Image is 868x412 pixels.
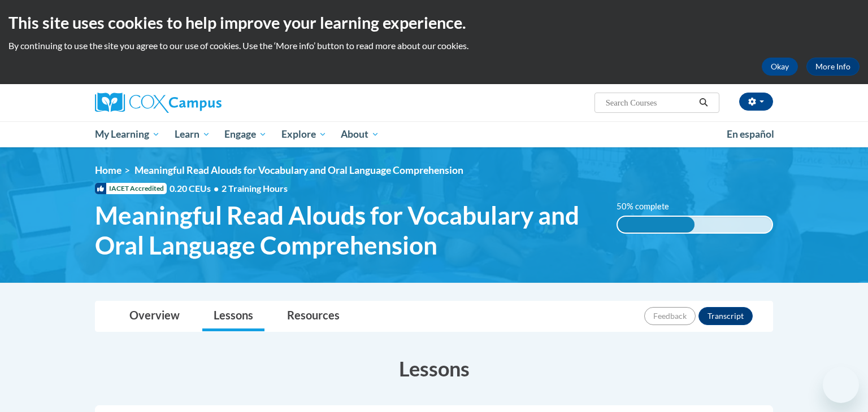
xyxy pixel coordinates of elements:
[88,121,167,147] a: My Learning
[214,183,219,194] span: •
[727,128,774,140] span: En español
[274,121,334,147] a: Explore
[222,183,288,194] span: 2 Training Hours
[95,164,121,176] a: Home
[334,121,387,147] a: About
[605,96,695,109] input: Search Courses
[202,301,264,331] a: Lessons
[8,40,860,52] p: By continuing to use the site you agree to our use of cookies. Use the ‘More info’ button to read...
[170,182,222,195] span: 0.20 CEUs
[175,128,210,141] span: Learn
[95,200,600,260] span: Meaningful Read Alouds for Vocabulary and Oral Language Comprehension
[95,93,310,113] a: Cox Campus
[281,128,327,141] span: Explore
[95,354,773,383] h3: Lessons
[698,307,753,325] button: Transcript
[644,307,696,325] button: Feedback
[8,11,860,34] h2: This site uses cookies to help improve your learning experience.
[617,200,682,213] label: 50% complete
[719,122,782,146] a: En español
[118,301,191,331] a: Overview
[95,183,167,194] span: IACET Accredited
[78,121,790,147] div: Main menu
[276,301,351,331] a: Resources
[618,217,695,233] div: 50% complete
[695,96,712,109] button: Search
[806,58,860,76] a: More Info
[739,93,773,111] button: Account Settings
[762,58,798,76] button: Okay
[224,128,267,141] span: Engage
[95,128,160,141] span: My Learning
[823,367,859,403] iframe: Button to launch messaging window
[134,164,463,176] span: Meaningful Read Alouds for Vocabulary and Oral Language Comprehension
[217,121,274,147] a: Engage
[341,128,379,141] span: About
[95,93,222,113] img: Cox Campus
[167,121,218,147] a: Learn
